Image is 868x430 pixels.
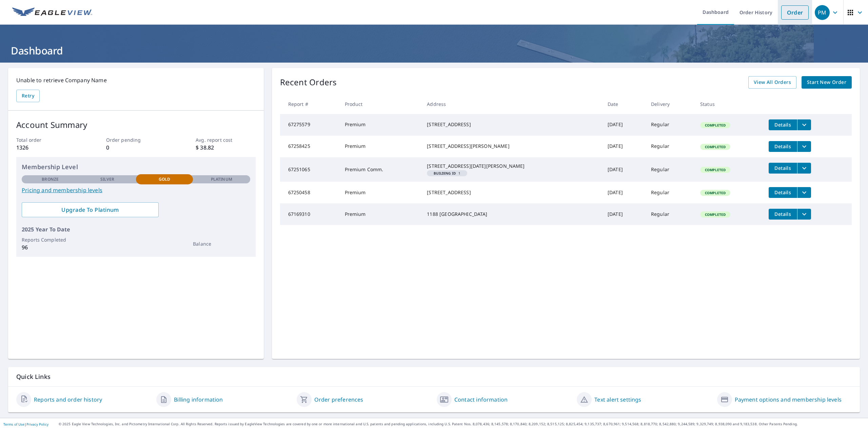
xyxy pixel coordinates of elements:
[339,94,422,114] th: Product
[454,395,508,404] a: Contact information
[701,190,730,195] span: Completed
[106,136,166,143] p: Order pending
[16,76,256,84] p: Unable to retrieve Company Name
[754,78,791,87] span: View All Orders
[196,136,255,143] p: Avg. report cost
[59,422,865,427] p: © 2025 Eagle View Technologies, Inc. and Pictometry International Corp. All Rights Reserved. Repo...
[100,176,115,182] p: Silver
[646,136,695,157] td: Regular
[280,114,339,136] td: 67275579
[646,157,695,182] td: Regular
[646,94,695,114] th: Delivery
[748,76,796,89] a: View All Orders
[22,243,79,251] p: 96
[196,143,255,152] p: $ 38.82
[22,186,250,194] a: Pricing and membership levels
[16,136,76,143] p: Total order
[22,236,79,243] p: Reports Completed
[815,5,830,20] div: PM
[769,163,797,174] button: detailsBtn-67251065
[773,189,793,196] span: Details
[797,119,811,130] button: filesDropdownBtn-67275579
[27,206,153,213] span: Upgrade To Platinum
[769,141,797,152] button: detailsBtn-67258425
[280,76,337,89] p: Recent Orders
[16,372,852,381] p: Quick Links
[106,143,166,152] p: 0
[797,141,811,152] button: filesDropdownBtn-67258425
[339,203,422,225] td: Premium
[427,189,597,196] div: [STREET_ADDRESS]
[769,187,797,198] button: detailsBtn-67250458
[781,5,809,20] a: Order
[314,395,363,404] a: Order preferences
[421,94,602,114] th: Address
[773,211,793,217] span: Details
[773,143,793,150] span: Details
[427,163,597,169] div: [STREET_ADDRESS][DATE][PERSON_NAME]
[280,203,339,225] td: 67169310
[3,422,24,427] a: Terms of Use
[280,94,339,114] th: Report #
[797,209,811,220] button: filesDropdownBtn-67169310
[701,212,730,217] span: Completed
[602,94,646,114] th: Date
[602,203,646,225] td: [DATE]
[773,165,793,171] span: Details
[22,225,250,233] p: 2025 Year To Date
[807,78,846,87] span: Start New Order
[339,182,422,203] td: Premium
[701,123,730,128] span: Completed
[16,119,256,131] p: Account Summary
[427,143,597,150] div: [STREET_ADDRESS][PERSON_NAME]
[193,240,250,247] p: Balance
[16,90,40,102] button: Retry
[701,144,730,149] span: Completed
[602,114,646,136] td: [DATE]
[22,202,159,217] a: Upgrade To Platinum
[280,136,339,157] td: 67258425
[602,157,646,182] td: [DATE]
[427,211,597,218] div: 1188 [GEOGRAPHIC_DATA]
[701,167,730,172] span: Completed
[602,136,646,157] td: [DATE]
[646,182,695,203] td: Regular
[802,76,852,89] a: Start New Order
[797,187,811,198] button: filesDropdownBtn-67250458
[159,176,170,182] p: Gold
[339,114,422,136] td: Premium
[339,136,422,157] td: Premium
[16,143,76,152] p: 1326
[797,163,811,174] button: filesDropdownBtn-67251065
[280,157,339,182] td: 67251065
[646,114,695,136] td: Regular
[769,209,797,220] button: detailsBtn-67169310
[646,203,695,225] td: Regular
[594,395,641,404] a: Text alert settings
[339,157,422,182] td: Premium Comm.
[434,172,456,175] em: Building ID
[12,7,92,18] img: EV Logo
[773,121,793,128] span: Details
[22,162,250,172] p: Membership Level
[8,44,860,58] h1: Dashboard
[34,395,102,404] a: Reports and order history
[211,176,232,182] p: Platinum
[769,119,797,130] button: detailsBtn-67275579
[3,422,48,426] p: |
[174,395,223,404] a: Billing information
[22,92,34,100] span: Retry
[42,176,59,182] p: Bronze
[430,172,465,175] span: 1
[280,182,339,203] td: 67250458
[26,422,48,427] a: Privacy Policy
[427,121,597,128] div: [STREET_ADDRESS]
[735,395,842,404] a: Payment options and membership levels
[695,94,763,114] th: Status
[602,182,646,203] td: [DATE]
